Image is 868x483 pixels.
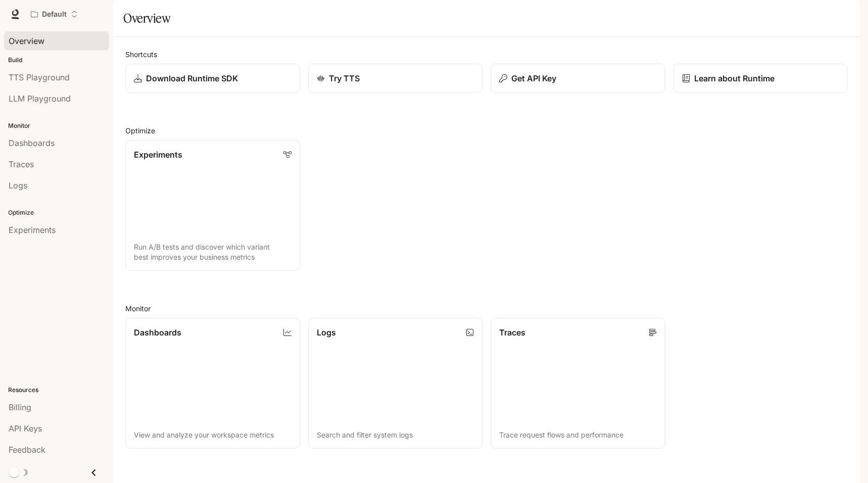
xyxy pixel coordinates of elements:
[491,64,665,93] button: Get API Key
[673,64,848,93] a: Learn about Runtime
[42,10,67,19] p: Default
[317,430,474,440] p: Search and filter system logs
[499,430,657,440] p: Trace request flows and performance
[308,318,483,449] a: LogsSearch and filter system logs
[125,64,300,93] a: Download Runtime SDK
[694,72,775,84] p: Learn about Runtime
[308,64,483,93] a: Try TTS
[134,326,181,339] p: Dashboards
[134,242,292,262] p: Run A/B tests and discover which variant best improves your business metrics
[125,318,300,449] a: DashboardsView and analyze your workspace metrics
[125,140,300,271] a: ExperimentsRun A/B tests and discover which variant best improves your business metrics
[511,72,556,84] p: Get API Key
[329,72,360,84] p: Try TTS
[125,49,848,60] h2: Shortcuts
[317,326,336,339] p: Logs
[134,430,292,440] p: View and analyze your workspace metrics
[123,8,170,28] h1: Overview
[146,72,238,84] p: Download Runtime SDK
[125,303,848,314] h2: Monitor
[125,125,848,136] h2: Optimize
[134,149,182,161] p: Experiments
[491,318,665,449] a: TracesTrace request flows and performance
[26,4,82,24] button: Open workspace menu
[499,326,525,339] p: Traces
